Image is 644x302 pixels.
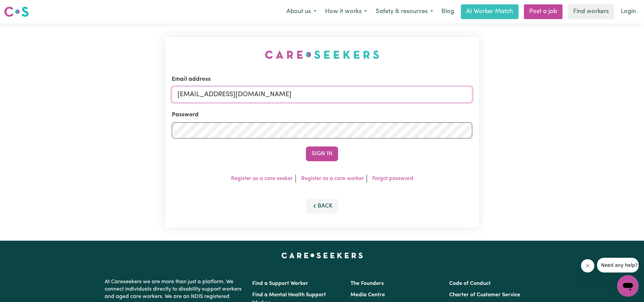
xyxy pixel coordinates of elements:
[437,4,458,19] a: Blog
[372,176,413,181] a: Forgot password
[282,5,321,19] button: About us
[617,275,639,297] iframe: Button to launch messaging window
[351,281,384,286] a: The Founders
[449,292,520,298] a: Charter of Customer Service
[321,5,371,19] button: How it works
[617,4,640,19] a: Login
[597,258,639,273] iframe: Message from company
[568,4,614,19] a: Find workers
[172,86,472,103] input: Email address
[581,259,594,273] iframe: Close message
[252,281,308,286] a: Find a Support Worker
[172,75,211,84] label: Email address
[461,4,519,19] a: AI Worker Match
[306,199,338,214] button: Back
[231,176,293,181] a: Register as a care seeker
[306,146,338,161] button: Sign In
[301,176,364,181] a: Register as a care worker
[524,4,562,19] a: Post a job
[449,281,491,286] a: Code of Conduct
[281,253,363,258] a: Careseekers home page
[371,5,437,19] button: Safety & resources
[4,4,29,19] a: Careseekers logo
[4,6,29,18] img: Careseekers logo
[351,292,385,298] a: Media Centre
[172,111,199,119] label: Password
